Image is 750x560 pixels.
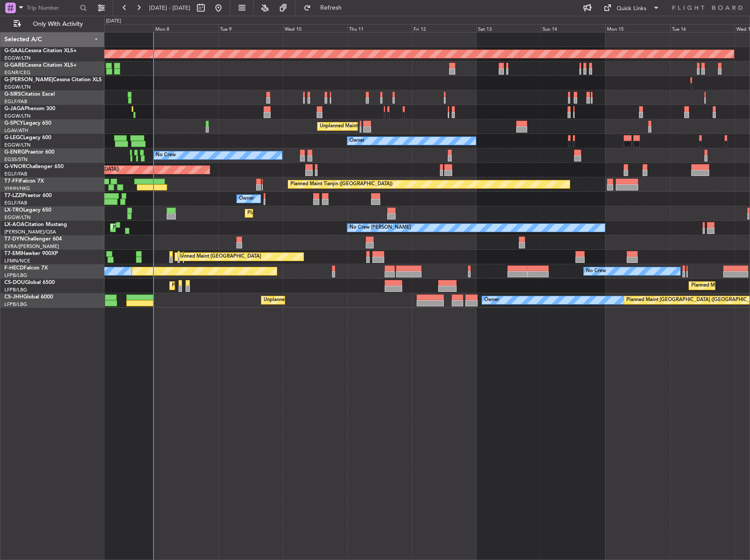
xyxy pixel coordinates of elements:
div: Tue 9 [218,24,283,32]
a: VHHH/HKG [4,185,30,192]
a: EGGW/LTN [4,214,31,221]
div: Unplanned Maint [GEOGRAPHIC_DATA] ([PERSON_NAME] Intl) [320,120,462,133]
a: EGGW/LTN [4,142,31,148]
a: LFPB/LBG [4,301,27,308]
span: Refresh [313,5,350,11]
a: LFPB/LBG [4,272,27,279]
span: [DATE] - [DATE] [149,4,190,12]
a: LGAV/ATH [4,127,28,134]
div: Planned Maint Dusseldorf [247,207,305,220]
div: Fri 12 [412,24,476,32]
a: G-GAALCessna Citation XLS+ [4,48,77,54]
a: EGLF/FAB [4,171,27,177]
span: G-GAAL [4,48,25,54]
span: LX-TRO [4,208,23,213]
a: G-JAGAPhenom 300 [4,106,55,111]
div: Wed 10 [283,24,347,32]
a: LX-TROLegacy 650 [4,208,51,213]
div: Sat 13 [476,24,541,32]
div: Quick Links [617,4,646,13]
a: [PERSON_NAME]/QSA [4,229,56,235]
span: T7-FFI [4,179,20,184]
div: Sun 7 [89,24,154,32]
span: F-HECD [4,266,24,271]
span: G-[PERSON_NAME] [4,77,53,83]
div: Thu 11 [347,24,412,32]
a: CS-DOUGlobal 6500 [4,280,55,285]
a: F-HECDFalcon 7X [4,266,48,271]
a: G-ENRGPraetor 600 [4,150,54,155]
span: T7-LZZI [4,193,22,198]
div: Tue 16 [670,24,735,32]
a: EGNR/CEG [4,69,31,76]
div: No Crew [586,265,606,278]
span: G-SIRS [4,92,21,97]
a: CS-JHHGlobal 6000 [4,294,53,300]
span: T7-DYN [4,237,24,242]
div: Sun 14 [541,24,605,32]
div: Planned Maint [GEOGRAPHIC_DATA] [177,250,261,263]
span: CS-DOU [4,280,25,285]
a: T7-EMIHawker 900XP [4,251,58,256]
a: G-[PERSON_NAME]Cessna Citation XLS [4,77,102,83]
span: G-SPCY [4,121,23,126]
a: G-GARECessna Citation XLS+ [4,63,77,68]
div: Owner [350,134,364,147]
div: Planned Maint [GEOGRAPHIC_DATA] ([GEOGRAPHIC_DATA]) [172,279,310,292]
button: Only With Activity [10,17,95,31]
a: G-SPCYLegacy 650 [4,121,51,126]
a: EVRA/[PERSON_NAME] [4,243,59,250]
span: CS-JHH [4,294,23,300]
a: EGGW/LTN [4,55,31,61]
button: Refresh [300,1,352,15]
span: G-LEGC [4,135,23,140]
div: [DATE] [106,18,121,25]
a: LX-AOACitation Mustang [4,222,67,227]
a: G-SIRSCitation Excel [4,92,55,97]
div: Mon 8 [154,24,218,32]
a: LFMN/NCE [4,258,30,264]
a: T7-DYNChallenger 604 [4,237,62,242]
span: T7-EMI [4,251,21,256]
div: Planned Maint [GEOGRAPHIC_DATA] ([GEOGRAPHIC_DATA]) [113,221,251,234]
div: Owner [239,192,254,205]
a: T7-FFIFalcon 7X [4,179,44,184]
span: G-ENRG [4,150,25,155]
span: G-JAGA [4,106,25,111]
div: Owner [484,294,499,307]
div: Planned Maint Tianjin ([GEOGRAPHIC_DATA]) [290,178,393,191]
span: Only With Activity [23,21,93,27]
div: Unplanned Maint [GEOGRAPHIC_DATA] ([GEOGRAPHIC_DATA] Intl) [264,294,416,307]
a: EGLF/FAB [4,98,27,105]
a: EGSS/STN [4,156,28,163]
a: EGGW/LTN [4,84,31,90]
button: Quick Links [599,1,664,15]
span: G-VNOR [4,164,26,169]
div: Mon 15 [605,24,670,32]
span: G-GARE [4,63,25,68]
div: No Crew [156,149,176,162]
a: G-VNORChallenger 650 [4,164,64,169]
a: G-LEGCLegacy 600 [4,135,51,140]
a: LFPB/LBG [4,287,27,293]
div: No Crew [PERSON_NAME] [350,221,411,234]
span: LX-AOA [4,222,25,227]
a: EGLF/FAB [4,200,27,206]
a: T7-LZZIPraetor 600 [4,193,52,198]
input: Trip Number [27,1,77,14]
a: EGGW/LTN [4,113,31,119]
